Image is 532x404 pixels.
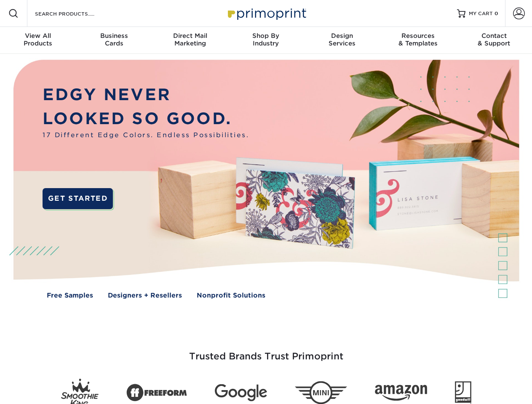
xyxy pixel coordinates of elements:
input: SEARCH PRODUCTS..... [34,8,116,19]
a: Resources& Templates [380,27,456,54]
a: DesignServices [304,27,380,54]
span: Design [304,32,380,40]
span: 0 [495,11,498,16]
span: Shop By [228,32,304,40]
img: Goodwill [455,381,471,404]
span: Direct Mail [152,32,228,40]
a: Contact& Support [456,27,532,54]
span: MY CART [469,10,493,17]
div: Cards [76,32,152,47]
span: 17 Different Edge Colors. Endless Possibilities. [43,130,249,140]
p: LOOKED SO GOOD. [43,107,249,131]
div: & Templates [380,32,456,47]
a: Shop ByIndustry [228,27,304,54]
a: Nonprofit Solutions [197,291,265,300]
a: BusinessCards [76,27,152,54]
a: Designers + Resellers [108,291,182,300]
a: Direct MailMarketing [152,27,228,54]
span: Business [76,32,152,40]
span: Resources [380,32,456,40]
img: Amazon [375,385,427,401]
p: EDGY NEVER [43,83,249,107]
img: Primoprint [224,4,308,22]
a: Free Samples [47,291,93,300]
div: Services [304,32,380,47]
div: Marketing [152,32,228,47]
span: Contact [456,32,532,40]
div: & Support [456,32,532,47]
h3: Trusted Brands Trust Primoprint [20,331,513,372]
div: Industry [228,32,304,47]
a: GET STARTED [43,188,113,209]
img: Google [215,384,267,401]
